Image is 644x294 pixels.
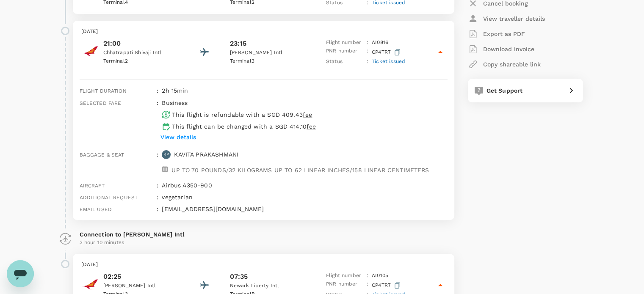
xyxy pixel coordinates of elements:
p: Terminal 3 [229,57,306,66]
span: Email used [80,206,112,212]
p: This flight can be changed with a SGD 414.10 [172,122,316,131]
span: Get Support [486,87,523,94]
p: : [367,47,368,58]
div: vegetarian [158,190,447,201]
p: Connection to [PERSON_NAME] Intl [80,230,448,239]
p: business [162,99,188,107]
button: View details [158,131,198,143]
p: View details [160,133,196,141]
p: Newark Liberty Intl [229,282,306,290]
div: : [153,190,158,201]
p: Chhatrapati Shivaji Intl [103,49,180,57]
p: : [367,280,368,291]
p: Download invoice [483,45,534,53]
p: PNR number [326,47,363,58]
p: 23:15 [229,38,246,49]
button: Copy shareable link [468,57,541,72]
button: Export as PDF [468,26,525,41]
p: KAVITA PRAKASHMANI [174,150,238,159]
div: Airbus A350-900 [158,178,447,190]
p: CP4TR7 [372,280,402,291]
div: : [153,147,158,178]
p: This flight is refundable with a SGD 409.43 [172,110,312,119]
p: : [367,38,368,47]
p: KP [163,151,169,157]
p: PNR number [326,280,363,291]
span: Aircraft [80,183,105,189]
p: 3 hour 10 minutes [80,239,448,247]
p: : [367,58,368,66]
div: : [153,201,158,213]
p: AI 0105 [372,272,388,280]
span: Baggage & seat [80,152,124,158]
iframe: Button to launch messaging window [7,260,34,287]
span: fee [303,111,312,118]
img: baggage-icon [162,166,168,172]
span: Additional request [80,195,138,201]
span: Selected fare [80,100,122,106]
p: Flight number [326,38,363,47]
span: Flight duration [80,88,127,94]
p: Copy shareable link [483,60,541,69]
p: UP TO 70 POUNDS/32 KILOGRAMS UP TO 62 LINEAR INCHES/158 LINEAR CENTIMETERS [171,166,429,174]
button: Download invoice [468,41,534,57]
p: [DATE] [81,27,446,36]
p: AI 0816 [372,38,388,47]
div: : [153,83,158,95]
div: : [153,178,158,190]
div: : [153,95,158,147]
p: 21:00 [103,38,180,49]
p: 02:25 [103,272,180,282]
p: [DATE] [81,261,446,269]
p: Status [326,58,363,66]
p: View traveller details [483,14,545,23]
img: Air India [81,43,98,60]
p: 2h 15min [162,86,447,95]
span: Ticket issued [372,58,405,64]
p: [EMAIL_ADDRESS][DOMAIN_NAME] [162,205,447,213]
p: CP4TR7 [372,47,402,58]
button: View traveller details [468,11,545,26]
p: 07:35 [229,272,248,282]
img: Air India [81,276,98,293]
p: Flight number [326,272,363,280]
span: fee [307,123,316,130]
p: [PERSON_NAME] Intl [229,49,306,57]
p: [PERSON_NAME] Intl [103,282,180,290]
p: Terminal 2 [103,57,180,66]
p: Export as PDF [483,30,525,38]
p: : [367,272,368,280]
